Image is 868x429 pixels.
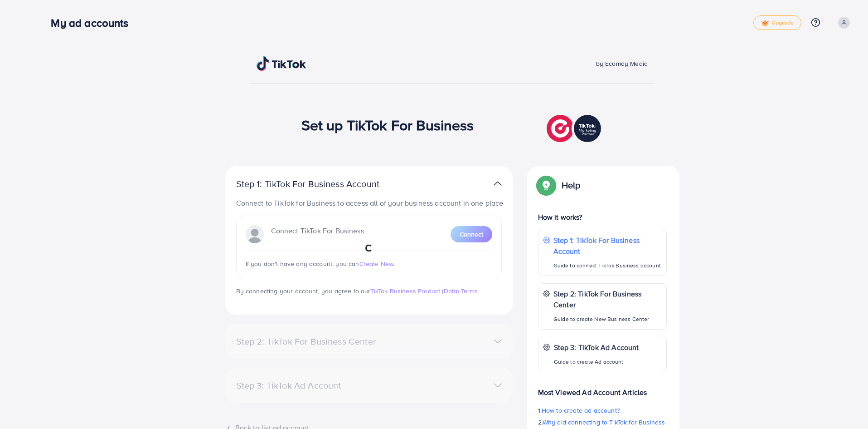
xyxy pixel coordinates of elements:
img: TikTok [257,56,306,71]
p: Step 2: TikTok For Business Center [553,288,662,310]
p: Guide to connect TikTok Business account [553,260,662,271]
p: 1. [538,405,667,416]
p: Step 3: TikTok Ad Account [554,342,639,353]
a: tickUpgrade [753,15,801,30]
h1: Set up TikTok For Business [301,116,474,133]
span: by Ecomdy Media [596,59,648,68]
p: Help [562,180,581,191]
p: How it works? [538,212,667,222]
img: TikTok partner [547,113,603,144]
span: Upgrade [761,20,794,26]
p: Most Viewed Ad Account Articles [538,380,667,398]
p: Guide to create New Business Center [553,314,662,325]
img: TikTok partner [494,177,502,190]
img: tick [761,20,769,26]
p: Step 1: TikTok For Business Account [553,235,662,256]
p: Step 1: TikTok For Business Account [236,178,408,189]
img: Popup guide [538,177,554,193]
p: Guide to create Ad account [554,356,639,367]
span: How to create ad account? [542,406,620,415]
h3: My ad accounts [51,16,136,30]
